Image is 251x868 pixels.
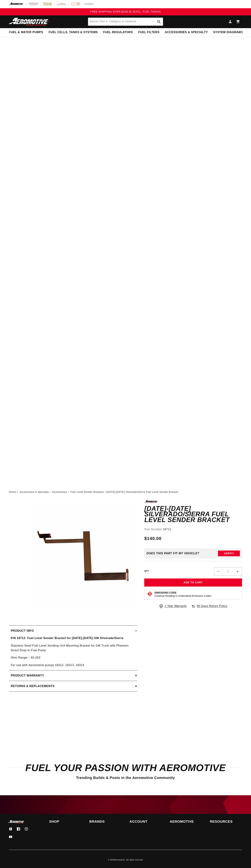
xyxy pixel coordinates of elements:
[11,655,135,660] p: Ohm Range – 40-250
[11,628,34,633] h2: Product Info
[115,859,125,861] a: Aeromotive
[9,500,137,618] media-gallery: Gallery Viewer
[9,490,242,494] nav: breadcrumbs
[144,527,242,532] div: Part Number:
[144,578,242,587] button: Add to Cart
[107,490,178,494] li: [DATE]-[DATE] Silverado/Sierra Fuel Level Sender Bracket
[218,551,240,556] button: Verify
[197,604,227,612] span: 90 Days Return Policy
[88,18,163,26] input: Search Part #, Category or Keyword
[210,820,242,823] summary: Resources
[162,28,210,37] summary: Accessories & Specialty
[147,591,153,597] img: Emissions code
[154,591,211,597] button: Emissions CodeContinue Reading to Understand Emissions Codes
[20,490,51,494] li: Accessories & Specialty
[9,30,43,34] span: Fuel & Water Pumps
[144,535,161,542] span: $140.00
[191,604,227,612] a: 90 Days Return Policy
[165,604,187,608] span: 1 Year Warranty
[108,859,126,861] small: © 2025 .
[46,28,100,37] summary: Fuel Cells, Tanks & Systems
[144,506,242,523] h1: [DATE]-[DATE] Silverado/Sierra Fuel Level Sender Bracket
[170,820,202,823] summary: Aeromotive
[49,30,98,34] span: Fuel Cells, Tanks & Systems
[70,490,104,494] a: Fuel Level Sender Brackets
[130,820,162,823] summary: Account
[9,764,242,772] h2: Fuel Your Passion with Aeromotive
[163,528,171,531] strong: 18712
[9,681,137,691] summary: Returns & replacements
[165,30,208,34] span: Accessories & Specialty
[8,820,26,824] img: Aeromotive
[159,604,187,608] a: 1 Year Warranty
[210,28,246,37] summary: System Diagrams
[49,820,81,823] summary: Shop
[11,673,44,678] h2: Product warranty
[11,637,123,640] strong: P/N 18712: Fuel Level Sender Bracket for [DATE]-[DATE] GM Silverado/Sierra
[146,552,199,555] div: Does This part fit My vehicle?
[100,28,135,37] summary: Fuel Regulators
[154,594,211,597] p: Continue Reading to Understand Emissions Codes
[11,684,54,688] h2: Returns & replacements
[76,776,175,780] span: Trending Builds & Posts in the Aeromotive Community
[8,18,53,26] img: Aeromotive
[213,30,243,34] span: System Diagrams
[6,28,46,37] summary: Fuel & Water Pumps
[144,570,149,573] label: QTY
[89,820,121,823] summary: Brands
[103,30,133,34] span: Fuel Regulators
[154,591,176,594] strong: Emissions Code
[90,10,161,13] span: FREE SHIPPING OVER $109.00 (EXCL. FUEL TANKS)
[52,490,67,494] a: Accessories
[9,670,137,681] summary: Product warranty
[138,30,159,34] span: Fuel Filters
[126,859,143,861] small: All rights reserved
[11,643,135,652] p: Stainless Steel Fuel Level Sending Unit Mounting Bracket for GM Truck with Phantom Direct Drop-In...
[11,663,135,668] p: For use with Aeromotive pumps 18312, 18313, 18314
[9,626,137,636] summary: Product Info
[135,28,162,37] summary: Fuel Filters
[9,490,16,494] a: Home
[155,18,163,26] button: Search Part #, Category or Keyword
